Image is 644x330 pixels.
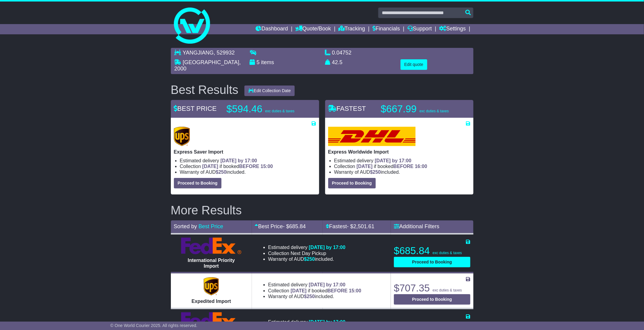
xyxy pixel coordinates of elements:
[304,294,315,299] span: $
[415,164,427,169] span: 16:00
[372,24,400,34] a: Financials
[394,282,470,294] p: $707.35
[174,105,217,112] span: BEST PRICE
[268,244,346,250] li: Estimated delivery
[265,109,294,113] span: exc duties & taxes
[202,164,218,169] span: [DATE]
[268,294,361,299] li: Warranty of AUD included.
[180,163,316,169] li: Collection
[357,164,427,169] span: if booked
[307,294,315,299] span: 250
[309,319,346,325] span: [DATE] by 17:00
[332,50,352,56] span: 0.04752
[439,24,466,34] a: Settings
[328,149,470,155] p: Express Worldwide Import
[214,50,235,56] span: , 529932
[328,178,376,188] button: Proceed to Booking
[394,294,470,305] button: Proceed to Booking
[268,288,361,294] li: Collection
[261,59,274,65] span: items
[268,282,361,288] li: Estimated delivery
[168,83,242,96] div: Best Results
[255,223,306,229] a: Best Price- $685.84
[110,323,197,328] span: © One World Courier 2025. All rights reserved.
[349,288,361,293] span: 15:00
[181,312,241,329] img: FedEx Express: International Economy Import
[180,158,316,163] li: Estimated delivery
[283,223,306,229] span: - $
[334,169,470,175] li: Warranty of AUD included.
[204,277,219,295] img: UPS (new): Expedited Import
[295,24,331,34] a: Quote/Book
[192,299,231,304] span: Expedited Import
[353,223,374,229] span: 2,501.61
[332,59,343,65] span: 42.5
[180,169,316,175] li: Warranty of AUD included.
[347,223,374,229] span: - $
[307,257,315,262] span: 250
[174,149,316,155] p: Express Saver Import
[328,288,348,293] span: BEFORE
[357,164,372,169] span: [DATE]
[326,223,374,229] a: Fastest- $2,501.61
[256,24,288,34] a: Dashboard
[257,59,260,65] span: 5
[291,251,326,256] span: Next Day Pickup
[401,59,427,70] button: Edit quote
[334,163,470,169] li: Collection
[370,170,381,175] span: $
[183,59,239,65] span: [GEOGRAPHIC_DATA]
[268,251,346,256] li: Collection
[181,238,241,254] img: FedEx Express: International Priority Import
[218,170,227,175] span: 250
[289,223,306,229] span: 685.84
[291,288,361,293] span: if booked
[328,105,366,112] span: FASTEST
[291,288,306,293] span: [DATE]
[407,24,432,34] a: Support
[174,178,221,188] button: Proceed to Booking
[268,256,346,262] li: Warranty of AUD included.
[309,245,346,250] span: [DATE] by 17:00
[394,257,470,267] button: Proceed to Booking
[381,103,456,115] p: $667.99
[202,164,273,169] span: if booked
[394,245,470,257] p: $685.84
[328,127,416,146] img: DHL: Express Worldwide Import
[199,223,223,229] a: Best Price
[183,50,214,56] span: YANGJIANG
[261,164,273,169] span: 15:00
[221,158,257,163] span: [DATE] by 17:00
[174,127,190,146] img: UPS (new): Express Saver Import
[309,282,346,287] span: [DATE] by 17:00
[419,109,449,113] span: exc duties & taxes
[375,158,412,163] span: [DATE] by 17:00
[171,204,473,217] h2: More Results
[433,288,462,292] span: exc duties & taxes
[188,258,235,269] span: International Priority Import
[338,24,365,34] a: Tracking
[394,223,439,229] a: Additional Filters
[268,319,346,325] li: Estimated delivery
[216,170,227,175] span: $
[304,257,315,262] span: $
[433,251,462,255] span: exc duties & taxes
[244,86,295,96] button: Edit Collection Date
[227,103,302,115] p: $594.46
[239,164,259,169] span: BEFORE
[174,59,241,72] span: , 2000
[334,158,470,163] li: Estimated delivery
[373,170,381,175] span: 250
[174,223,197,229] span: Sorted by
[394,164,414,169] span: BEFORE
